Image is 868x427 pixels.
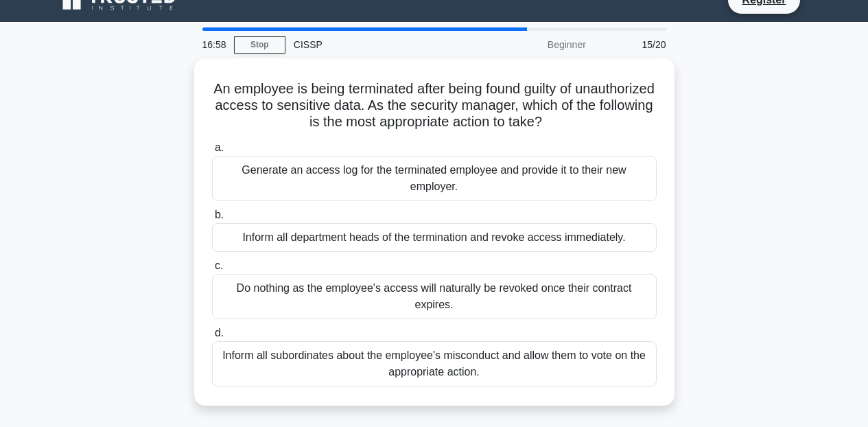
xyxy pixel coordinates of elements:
[212,341,657,386] div: Inform all subordinates about the employee's misconduct and allow them to vote on the appropriate...
[215,327,224,338] span: d.
[212,223,657,252] div: Inform all department heads of the termination and revoke access immediately.
[212,274,657,319] div: Do nothing as the employee's access will naturally be revoked once their contract expires.
[474,31,594,58] div: Beginner
[594,31,675,58] div: 15/20
[285,31,474,58] div: CISSP
[215,259,223,271] span: c.
[212,156,657,201] div: Generate an access log for the terminated employee and provide it to their new employer.
[215,141,224,153] span: a.
[211,80,658,131] h5: An employee is being terminated after being found guilty of unauthorized access to sensitive data...
[215,209,224,220] span: b.
[194,31,234,58] div: 16:58
[234,36,285,54] a: Stop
